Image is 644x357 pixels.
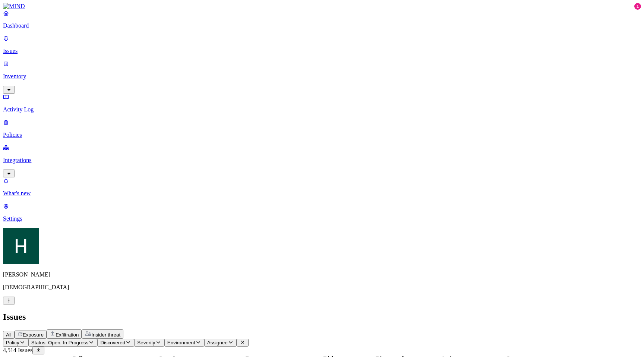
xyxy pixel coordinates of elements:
[3,271,641,278] p: [PERSON_NAME]
[3,177,641,197] a: What's new
[137,340,155,345] span: Severity
[91,332,120,338] span: Insider threat
[3,94,641,113] a: Activity Log
[6,332,12,338] span: All
[3,3,25,10] img: MIND
[3,215,641,222] p: Settings
[3,48,641,54] p: Issues
[3,22,641,29] p: Dashboard
[3,190,641,197] p: What's new
[100,340,125,345] span: Discovered
[3,144,641,176] a: Integrations
[3,228,39,264] img: Hela Lucas
[3,35,641,54] a: Issues
[3,119,641,138] a: Policies
[167,340,195,345] span: Environment
[3,3,641,10] a: MIND
[3,312,641,322] h2: Issues
[3,157,641,164] p: Integrations
[3,106,641,113] p: Activity Log
[56,332,79,338] span: Exfiltration
[634,3,641,10] div: 1
[3,73,641,80] p: Inventory
[3,347,32,353] span: 4,514 Issues
[31,340,88,345] span: Status: Open, In Progress
[3,284,641,291] p: [DEMOGRAPHIC_DATA]
[207,340,228,345] span: Assignee
[6,340,19,345] span: Policy
[3,203,641,222] a: Settings
[3,60,641,92] a: Inventory
[3,10,641,29] a: Dashboard
[23,332,44,338] span: Exposure
[3,132,641,138] p: Policies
